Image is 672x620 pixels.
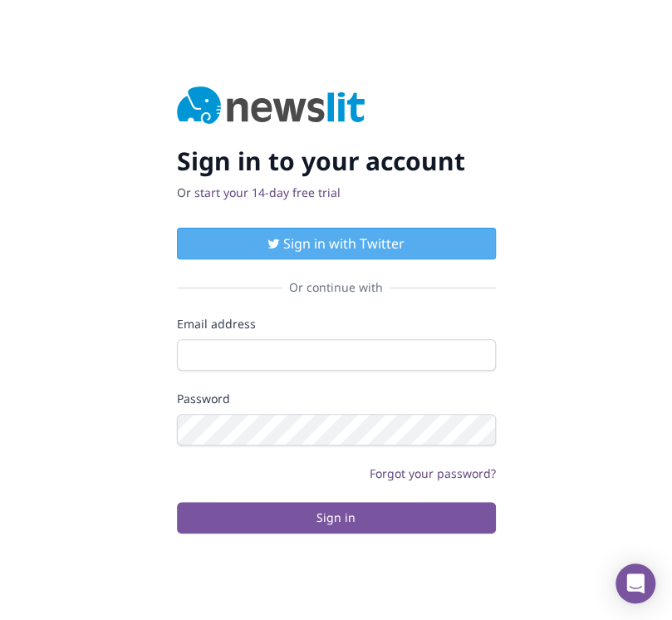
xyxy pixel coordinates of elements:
[616,563,655,603] div: Open Intercom Messenger
[177,185,496,201] p: Or
[282,279,390,296] span: Or continue with
[177,391,496,407] label: Password
[177,146,496,176] h2: Sign in to your account
[370,465,496,481] a: Forgot your password?
[177,86,365,126] img: Newslit
[177,316,496,332] label: Email address
[177,228,496,259] button: Sign in with Twitter
[194,185,341,200] a: start your 14-day free trial
[177,502,496,534] button: Sign in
